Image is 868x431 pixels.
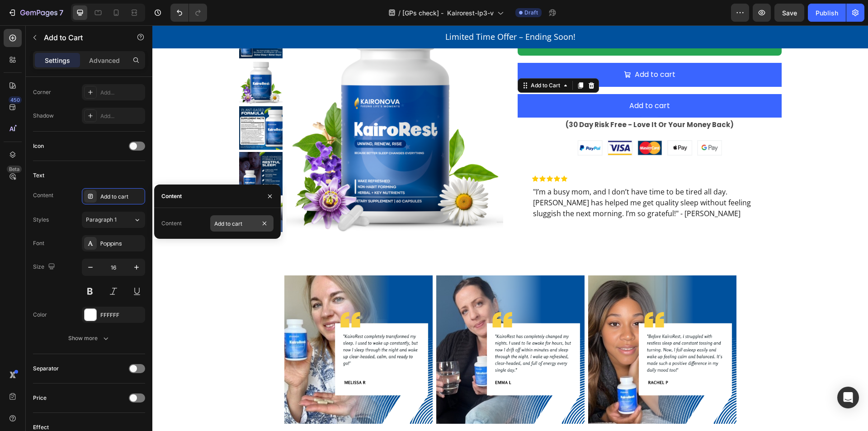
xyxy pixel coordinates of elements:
[413,95,581,104] strong: (30 Day Risk Free - Love It Or Your Money Back)
[59,7,63,18] p: 7
[436,250,584,398] img: gempages_551307613103457153-66aca17b-491f-4ce1-a991-a9c71cbd20fb.png
[161,219,182,227] div: Content
[170,4,207,22] div: Undo/Redo
[33,88,51,96] div: Corner
[837,387,859,408] div: Open Intercom Messenger
[33,191,53,199] div: Content
[284,250,432,398] img: gempages_551307613103457153-a7318d37-9656-46fd-ab64-d6fb59611cb0.png
[100,311,143,319] div: FFFFFF
[33,394,47,402] div: Price
[33,330,145,346] button: Show more
[482,43,523,56] div: Add to cart
[425,115,570,130] img: gempages_551307613103457153-d935b04a-95a5-4489-b554-a5461f9fa245.png
[100,240,143,248] div: Poppins
[44,32,121,43] p: Add to Cart
[132,250,280,398] img: gempages_551307613103457153-9bc1326e-228a-4afd-ba60-6a38685ca975.jpg
[68,334,110,343] div: Show more
[7,166,22,173] div: Beta
[33,261,57,273] div: Size
[4,4,67,22] button: 7
[33,365,59,373] div: Separator
[45,56,70,65] p: Settings
[782,9,797,17] span: Save
[402,8,494,18] span: [GPs check] - Kairorest-lp3-v
[100,193,143,201] div: Add to cart
[33,239,44,247] div: Font
[86,216,117,224] span: Paragraph 1
[381,161,614,194] p: "I’m a busy mom, and I don’t have time to be tired all day. [PERSON_NAME] has helped me get quali...
[774,4,804,22] button: Save
[816,8,838,18] div: Publish
[377,56,410,64] div: Add to Cart
[89,56,120,65] p: Advanced
[365,38,629,62] button: Add to cart
[365,69,629,93] button: Add to cart
[100,89,143,97] div: Add...
[808,4,846,22] button: Publish
[152,25,868,431] iframe: To enrich screen reader interactions, please activate Accessibility in Grammarly extension settings
[33,216,49,224] div: Styles
[33,171,44,180] div: Text
[82,212,145,228] button: Paragraph 1
[100,112,143,120] div: Add...
[33,311,47,319] div: Color
[398,8,401,18] span: /
[33,142,44,150] div: Icon
[9,96,22,104] div: 450
[524,9,538,17] span: Draft
[33,112,54,120] div: Shadow
[477,74,518,87] div: Add to cart
[161,192,182,200] div: Content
